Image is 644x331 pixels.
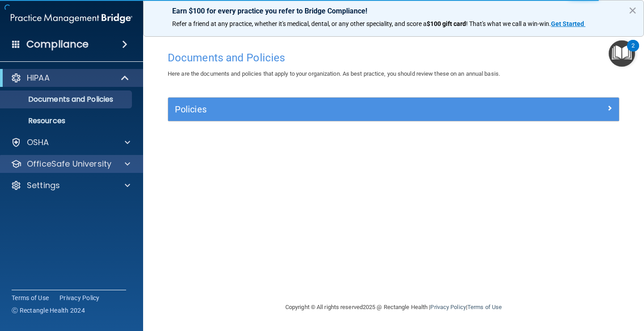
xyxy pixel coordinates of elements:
h5: Policies [175,104,500,114]
a: Terms of Use [12,293,49,302]
p: OSHA [27,137,49,148]
a: Policies [175,102,612,116]
span: Ⓒ Rectangle Health 2024 [12,306,85,315]
h4: Documents and Policies [168,52,619,64]
a: OSHA [11,137,130,148]
a: Terms of Use [467,304,502,310]
a: Get Started [551,20,585,27]
strong: $100 gift card [427,20,466,27]
div: Copyright © All rights reserved 2025 @ Rectangle Health | | [230,293,557,322]
p: Documents and Policies [6,95,128,104]
p: HIPAA [27,73,50,83]
a: Privacy Policy [430,304,466,310]
p: OfficeSafe University [27,159,111,169]
a: Settings [11,180,130,191]
button: Open Resource Center, 2 new notifications [609,40,635,67]
p: Resources [6,116,128,125]
img: PMB logo [11,9,132,27]
a: OfficeSafe University [11,159,130,169]
h4: Compliance [26,38,89,51]
span: Refer a friend at any practice, whether it's medical, dental, or any other speciality, and score a [172,20,427,27]
span: ! That's what we call a win-win. [466,20,551,27]
div: 2 [631,46,635,57]
strong: Get Started [551,20,584,27]
p: Earn $100 for every practice you refer to Bridge Compliance! [172,7,615,15]
p: Settings [27,180,60,191]
a: HIPAA [11,73,130,83]
a: Privacy Policy [59,293,100,302]
span: Here are the documents and policies that apply to your organization. As best practice, you should... [168,70,500,77]
button: Close [628,3,637,17]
